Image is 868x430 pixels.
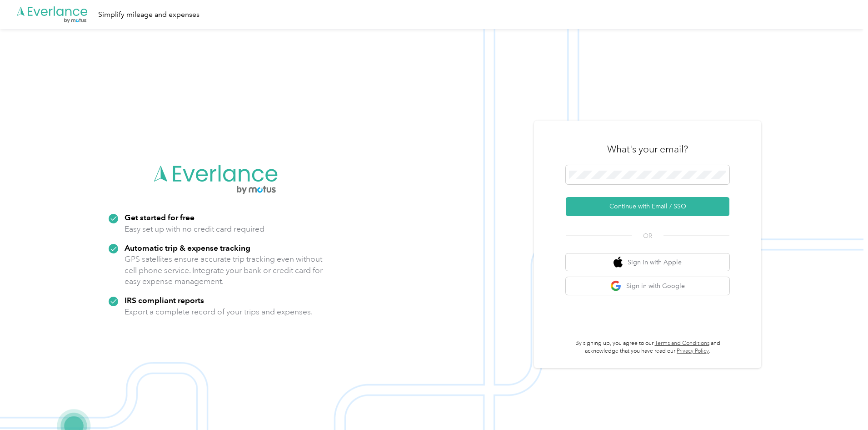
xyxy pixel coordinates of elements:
img: google logo [610,280,622,292]
p: GPS satellites ensure accurate trip tracking even without cell phone service. Integrate your bank... [125,253,323,287]
strong: Automatic trip & expense tracking [125,243,250,253]
p: By signing up, you agree to our and acknowledge that you have read our . [566,339,729,355]
span: OR [632,231,663,241]
strong: Get started for free [125,212,195,222]
p: Export a complete record of your trips and expenses. [125,306,313,318]
div: Simplify mileage and expenses [98,9,200,20]
img: apple logo [614,257,623,268]
button: Continue with Email / SSO [566,197,729,216]
h3: What's your email? [607,143,688,156]
a: Terms and Conditions [655,340,709,347]
a: Privacy Policy [677,348,709,354]
strong: IRS compliant reports [125,295,204,305]
button: apple logoSign in with Apple [566,253,729,271]
p: Easy set up with no credit card required [125,223,264,235]
button: google logoSign in with Google [566,277,729,295]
